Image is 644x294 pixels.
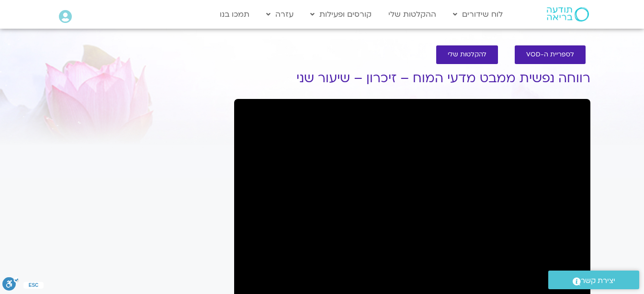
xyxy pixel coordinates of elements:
span: לספריית ה-VOD [526,51,574,58]
a: להקלטות שלי [436,45,498,64]
h1: רווחה נפשית ממבט מדעי המוח – זיכרון – שיעור שני [234,71,590,86]
a: יצירת קשר [548,271,639,289]
span: יצירת קשר [581,274,615,287]
span: להקלטות שלי [448,51,486,58]
a: קורסים ופעילות [305,5,376,23]
a: לספריית ה-VOD [515,45,586,64]
a: ההקלטות שלי [384,5,441,23]
a: לוח שידורים [448,5,508,23]
a: תמכו בנו [215,5,254,23]
a: עזרה [261,5,298,23]
img: תודעה בריאה [547,7,589,22]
